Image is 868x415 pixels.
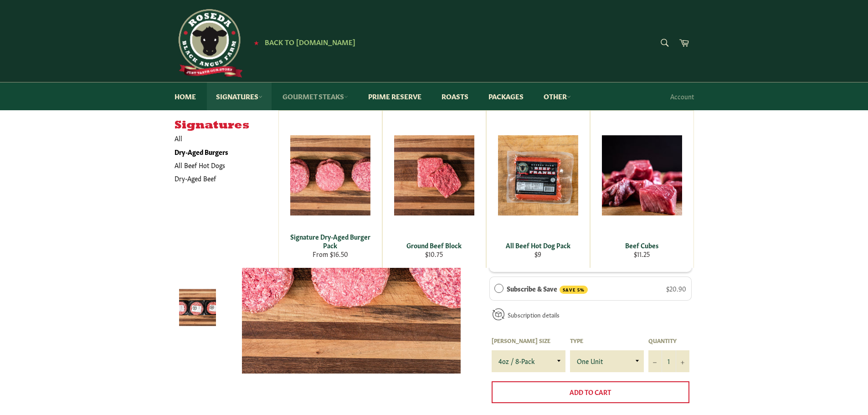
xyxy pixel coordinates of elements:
[494,283,503,293] div: Subscribe & Save
[570,337,644,344] label: Type
[492,337,565,344] label: [PERSON_NAME] Size
[648,337,689,344] label: Quantity
[170,159,269,172] a: All Beef Hot Dogs
[432,82,478,110] a: Roasts
[590,110,694,268] a: Beef Cubes Beef Cubes $11.25
[284,250,376,258] div: From $16.50
[175,119,278,132] h5: Signatures
[265,37,355,46] span: Back to [DOMAIN_NAME]
[170,132,278,145] a: All
[388,250,480,258] div: $10.75
[560,286,588,294] span: SAVE 5%
[507,283,588,294] label: Subscribe & Save
[492,250,584,258] div: $9
[170,145,269,159] a: Dry-Aged Burgers
[596,250,688,258] div: $11.25
[254,39,259,46] span: ★
[359,82,431,110] a: Prime Reserve
[648,350,662,372] button: Reduce item quantity by one
[676,350,689,372] button: Increase item quantity by one
[249,39,355,46] a: ★ Back to [DOMAIN_NAME]
[492,241,584,250] div: All Beef Hot Dog Pack
[175,9,243,77] img: Roseda Beef
[388,241,480,250] div: Ground Beef Block
[284,232,376,250] div: Signature Dry-Aged Burger Pack
[498,135,578,215] img: All Beef Hot Dog Pack
[596,241,688,250] div: Beef Cubes
[207,82,272,110] a: Signatures
[486,110,590,268] a: All Beef Hot Dog Pack All Beef Hot Dog Pack $9
[492,381,689,403] button: Add to Cart
[290,135,370,215] img: Signature Dry-Aged Burger Pack
[170,172,269,185] a: Dry-Aged Beef
[179,289,216,326] img: Signature Dry-Aged Burger Pack
[570,387,611,396] span: Add to Cart
[382,110,486,268] a: Ground Beef Block Ground Beef Block $10.75
[508,310,560,319] a: Subscription details
[534,82,580,110] a: Other
[394,135,474,215] img: Ground Beef Block
[479,82,533,110] a: Packages
[165,82,205,110] a: Home
[278,110,382,268] a: Signature Dry-Aged Burger Pack Signature Dry-Aged Burger Pack From $16.50
[666,284,686,293] span: $20.90
[273,82,357,110] a: Gourmet Steaks
[666,83,699,110] a: Account
[602,135,682,215] img: Beef Cubes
